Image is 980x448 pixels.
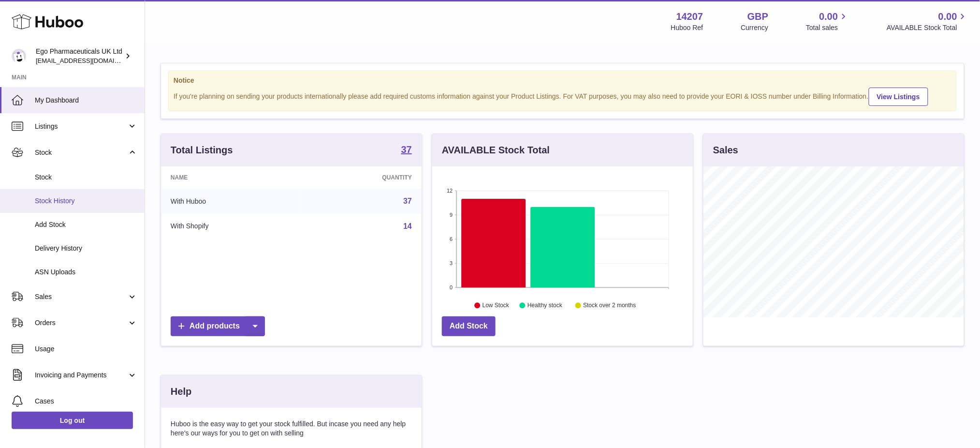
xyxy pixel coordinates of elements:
[447,188,453,194] text: 12
[671,23,703,32] div: Huboo Ref
[171,385,191,398] h3: Help
[819,10,838,23] span: 0.00
[938,10,957,23] span: 0.00
[12,49,26,63] img: internalAdmin-14207@internal.huboo.com
[302,166,422,189] th: Quantity
[35,148,127,157] span: Stock
[442,316,496,336] a: Add Stock
[401,145,412,154] strong: 37
[36,57,142,64] span: [EMAIL_ADDRESS][DOMAIN_NAME]
[483,302,510,309] text: Low Stock
[36,47,123,65] div: Ego Pharmaceuticals UK Ltd
[713,144,738,157] h3: Sales
[887,23,968,32] span: AVAILABLE Stock Total
[12,412,133,429] a: Log out
[35,244,137,253] span: Delivery History
[887,10,968,32] a: 0.00 AVAILABLE Stock Total
[806,23,849,32] span: Total sales
[401,145,412,156] a: 37
[35,220,137,229] span: Add Stock
[161,189,302,214] td: With Huboo
[161,166,302,189] th: Name
[442,144,550,157] h3: AVAILABLE Stock Total
[403,222,412,230] a: 14
[35,344,137,354] span: Usage
[35,292,127,301] span: Sales
[171,316,265,336] a: Add products
[583,302,636,309] text: Stock over 2 months
[35,318,127,328] span: Orders
[171,144,233,157] h3: Total Listings
[527,302,563,309] text: Healthy stock
[869,88,928,106] a: View Listings
[806,10,849,32] a: 0.00 Total sales
[161,214,302,239] td: With Shopify
[174,76,951,85] strong: Notice
[450,284,453,290] text: 0
[450,260,453,266] text: 3
[35,397,137,406] span: Cases
[747,10,768,23] strong: GBP
[35,173,137,182] span: Stock
[35,371,127,380] span: Invoicing and Payments
[741,23,769,32] div: Currency
[171,419,412,438] p: Huboo is the easy way to get your stock fulfilled. But incase you need any help here's our ways f...
[676,10,703,23] strong: 14207
[450,212,453,218] text: 9
[35,96,137,105] span: My Dashboard
[450,236,453,242] text: 6
[35,196,137,206] span: Stock History
[35,268,137,277] span: ASN Uploads
[35,122,127,131] span: Listings
[403,197,412,205] a: 37
[174,86,951,106] div: If you're planning on sending your products internationally please add required customs informati...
